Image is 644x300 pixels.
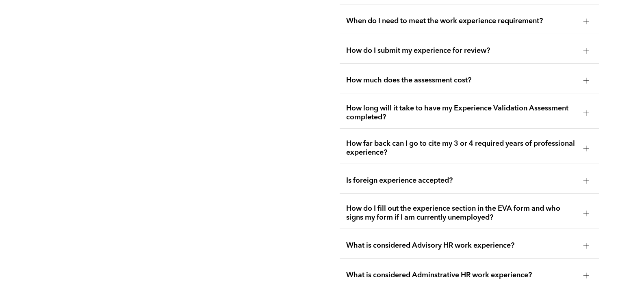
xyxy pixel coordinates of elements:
[346,76,577,85] span: How much does the assessment cost?
[346,204,577,222] span: How do I fill out the experience section in the EVA form and who signs my form if I am currently ...
[346,46,577,55] span: How do I submit my experience for review?
[346,241,577,250] span: What is considered Advisory HR work experience?
[346,176,577,185] span: Is foreign experience accepted?
[346,139,577,157] span: How far back can I go to cite my 3 or 4 required years of professional experience?
[346,17,577,26] span: When do I need to meet the work experience requirement?
[346,104,577,122] span: How long will it take to have my Experience Validation Assessment completed?
[346,271,577,280] span: What is considered Adminstrative HR work experience?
